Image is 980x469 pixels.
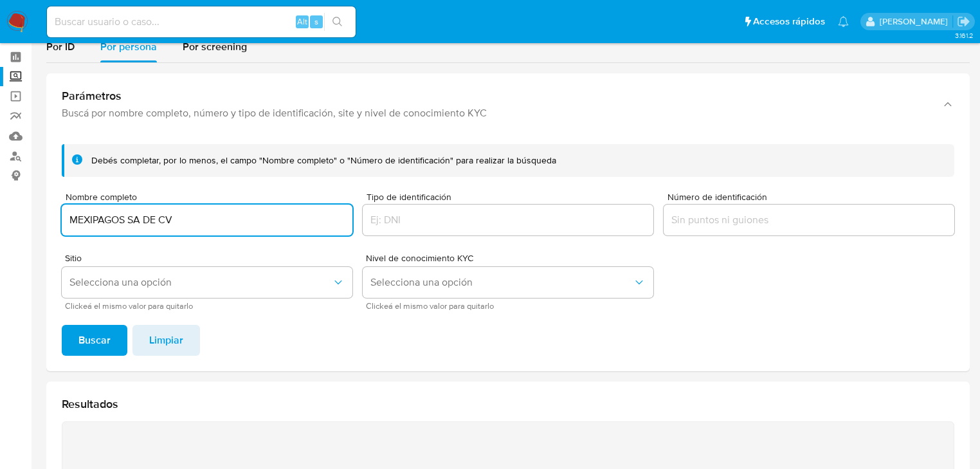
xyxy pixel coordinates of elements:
span: Accesos rápidos [753,15,825,28]
span: Alt [297,15,307,28]
button: search-icon [324,13,350,31]
a: Notificaciones [838,16,849,27]
span: s [314,15,318,28]
p: michelleangelica.rodriguez@mercadolibre.com.mx [880,15,952,28]
a: Salir [957,15,970,28]
input: Buscar usuario o caso... [47,14,356,30]
span: 3.161.2 [955,30,974,41]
